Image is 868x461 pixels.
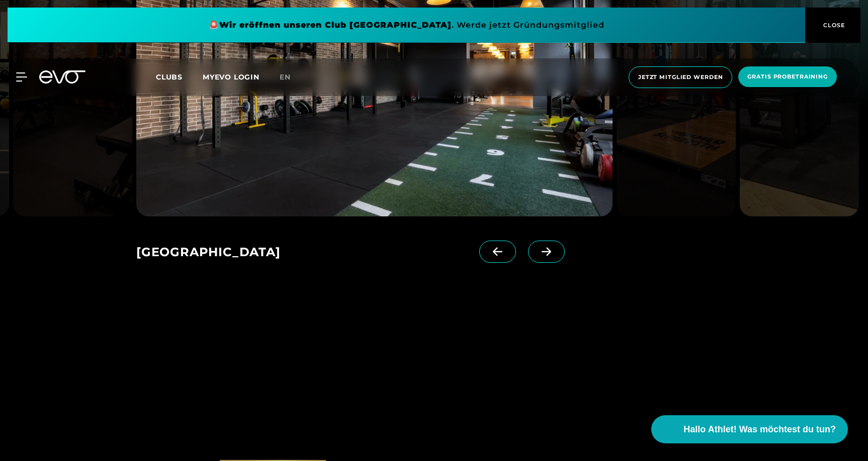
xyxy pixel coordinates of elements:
button: CLOSE [805,8,860,43]
span: CLOSE [821,21,845,30]
a: MYEVO LOGIN [203,72,259,82]
span: Jetzt Mitglied werden [638,73,723,82]
a: Clubs [156,72,203,82]
a: Jetzt Mitglied werden [626,66,735,88]
span: Clubs [156,72,183,82]
a: Gratis Probetraining [735,66,840,88]
a: en [280,71,303,83]
span: Gratis Probetraining [747,72,828,81]
button: Hallo Athlet! Was möchtest du tun? [651,415,848,443]
span: Hallo Athlet! Was möchtest du tun? [683,423,836,436]
span: en [280,72,291,82]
